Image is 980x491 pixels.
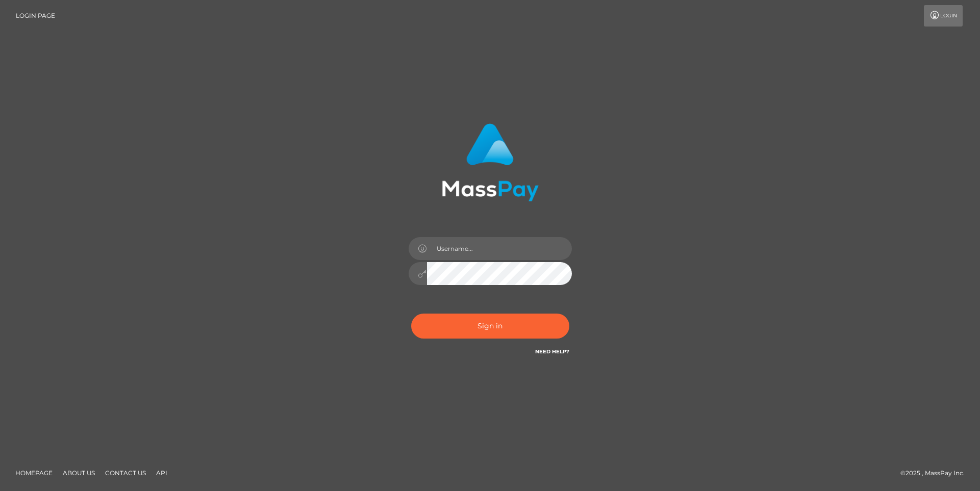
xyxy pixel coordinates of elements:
a: Login [924,5,963,27]
a: Login Page [16,5,55,27]
a: Homepage [11,465,57,481]
a: Need Help? [535,348,569,355]
div: © 2025 , MassPay Inc. [900,468,972,479]
button: Sign in [411,314,569,339]
a: Contact Us [101,465,150,481]
a: About Us [59,465,99,481]
input: Username... [427,237,572,260]
img: MassPay Login [442,123,539,201]
a: API [152,465,171,481]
